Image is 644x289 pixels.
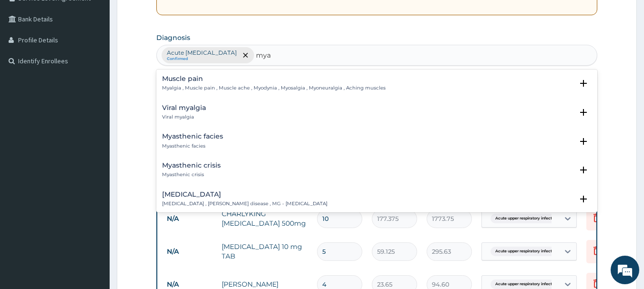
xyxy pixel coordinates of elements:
[241,51,250,60] span: remove selection option
[162,104,206,111] h4: Viral myalgia
[50,53,160,66] div: Chat with us now
[162,162,221,169] h4: Myasthenic crisis
[217,204,312,233] td: CHARLYKING [MEDICAL_DATA] 500mg
[162,143,223,149] p: Myasthenic facies
[491,279,560,289] span: Acute upper respiratory infect...
[491,247,560,256] span: Acute upper respiratory infect...
[578,107,589,118] i: open select status
[162,191,327,198] h4: [MEDICAL_DATA]
[162,85,386,91] p: Myalgia , Muscle pain , Muscle ache , Myodynia , Myosalgia , Myoneuralgia , Aching muscles
[167,57,237,61] small: Confirmed
[578,193,589,205] i: open select status
[217,237,312,266] td: [MEDICAL_DATA] 10 mg TAB
[18,48,39,71] img: d_794563401_company_1708531726252_794563401
[162,210,217,228] td: N/A
[162,133,223,140] h4: Myasthenic facies
[162,114,206,120] p: Viral myalgia
[578,164,589,176] i: open select status
[491,214,560,223] span: Acute upper respiratory infect...
[156,33,190,42] label: Diagnosis
[578,136,589,147] i: open select status
[162,200,327,207] p: [MEDICAL_DATA] , [PERSON_NAME] disease , MG - [MEDICAL_DATA]
[162,243,217,260] td: N/A
[55,85,132,181] span: We're online!
[578,78,589,89] i: open select status
[167,49,237,57] p: Acute [MEDICAL_DATA]
[162,75,386,82] h4: Muscle pain
[156,5,179,28] div: Minimize live chat window
[5,190,182,223] textarea: Type your message and hit 'Enter'
[162,171,221,178] p: Myasthenic crisis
